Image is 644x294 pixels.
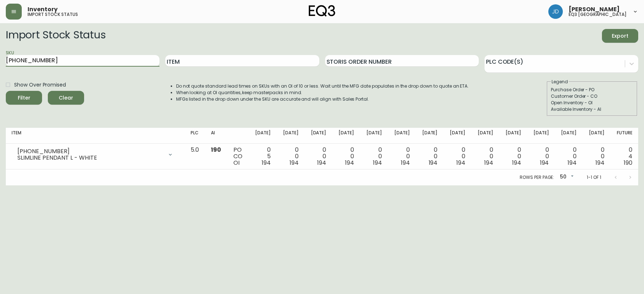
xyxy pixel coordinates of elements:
[449,147,465,166] div: 0 0
[520,174,554,181] p: Rows per page:
[582,128,610,144] th: [DATE]
[6,91,42,105] button: Filter
[587,174,601,181] p: 1-1 of 1
[569,7,620,12] span: [PERSON_NAME]
[28,7,58,12] span: Inventory
[624,159,632,167] span: 190
[456,159,465,167] span: 194
[6,128,185,144] th: Item
[233,147,243,166] div: PO CO
[48,91,84,105] button: Clear
[540,159,549,167] span: 194
[211,146,221,154] span: 190
[282,147,299,166] div: 0 0
[176,89,469,96] li: When looking at OI quantities, keep masterpacks in mind.
[551,87,633,93] div: Purchase Order - PO
[12,147,179,163] div: [PHONE_NUMBER]SLIMLINE PENDANT L - WHITE
[290,159,299,167] span: 194
[205,128,228,144] th: AI
[527,128,555,144] th: [DATE]
[185,128,205,144] th: PLC
[429,159,438,167] span: 194
[610,128,638,144] th: Future
[233,159,240,167] span: OI
[14,81,66,89] span: Show Over Promised
[557,171,575,183] div: 50
[176,96,469,102] li: MFGs listed in the drop down under the SKU are accurate and will align with Sales Portal.
[548,4,563,19] img: f07b9737c812aa98c752eabb4ed83364
[18,93,30,102] div: Filter
[254,147,271,166] div: 0 5
[185,144,205,169] td: 5.0
[249,128,277,144] th: [DATE]
[6,29,105,43] h2: Import Stock Status
[484,159,493,167] span: 194
[512,159,521,167] span: 194
[551,79,569,85] legend: Legend
[401,159,410,167] span: 194
[471,128,499,144] th: [DATE]
[588,147,604,166] div: 0 0
[477,147,493,166] div: 0 0
[394,147,410,166] div: 0 0
[443,128,471,144] th: [DATE]
[17,155,163,161] div: SLIMLINE PENDANT L - WHITE
[602,29,638,43] button: Export
[421,147,438,166] div: 0 0
[533,147,549,166] div: 0 0
[332,128,360,144] th: [DATE]
[551,106,633,113] div: Available Inventory - AI
[345,159,354,167] span: 194
[317,159,326,167] span: 194
[277,128,304,144] th: [DATE]
[176,83,469,89] li: Do not quote standard lead times on SKUs with an OI of 10 or less. Wait until the MFG date popula...
[262,159,271,167] span: 194
[551,93,633,100] div: Customer Order - CO
[616,147,632,166] div: 0 4
[554,128,582,144] th: [DATE]
[608,31,632,41] span: Export
[28,12,78,17] h5: import stock status
[551,100,633,106] div: Open Inventory - OI
[17,148,163,155] div: [PHONE_NUMBER]
[304,128,332,144] th: [DATE]
[595,159,604,167] span: 194
[54,93,78,102] span: Clear
[373,159,382,167] span: 194
[568,159,577,167] span: 194
[560,147,577,166] div: 0 0
[388,128,416,144] th: [DATE]
[338,147,354,166] div: 0 0
[360,128,388,144] th: [DATE]
[310,147,327,166] div: 0 0
[505,147,521,166] div: 0 0
[499,128,527,144] th: [DATE]
[309,5,336,17] img: logo
[416,128,444,144] th: [DATE]
[569,12,627,17] h5: eq3 [GEOGRAPHIC_DATA]
[366,147,382,166] div: 0 0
